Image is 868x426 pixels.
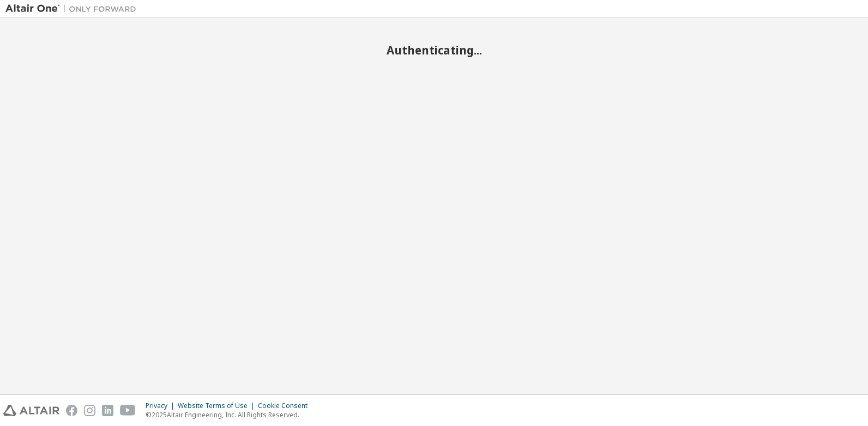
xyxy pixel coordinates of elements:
[5,3,142,14] img: Altair One
[102,405,113,416] img: linkedin.svg
[146,410,314,419] p: © 2025 Altair Engineering, Inc. All Rights Reserved.
[258,401,314,410] div: Cookie Consent
[84,405,95,416] img: instagram.svg
[3,405,59,416] img: altair_logo.svg
[146,401,178,410] div: Privacy
[120,405,136,416] img: youtube.svg
[66,405,77,416] img: facebook.svg
[5,43,863,57] h2: Authenticating...
[178,401,258,410] div: Website Terms of Use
